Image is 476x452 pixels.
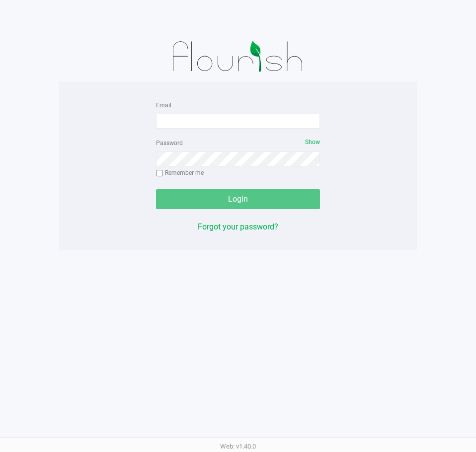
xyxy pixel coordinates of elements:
[156,139,183,148] label: Password
[220,443,256,450] span: Web: v1.40.0
[156,170,163,177] input: Remember me
[156,168,204,177] label: Remember me
[198,221,278,233] button: Forgot your password?
[156,101,171,110] label: Email
[305,139,320,146] span: Show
